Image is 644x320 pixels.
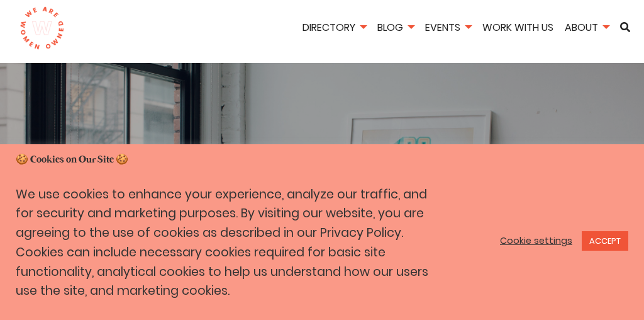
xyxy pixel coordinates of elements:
a: Cookie settings [500,235,572,246]
a: Events [421,20,475,35]
img: logo [19,6,64,50]
p: We use cookies to enhance your experience, analyze our traffic, and for security and marketing pu... [16,185,445,301]
li: Blog [373,20,418,38]
a: About [560,20,613,35]
a: Search [616,22,635,32]
li: Events [421,20,475,38]
a: ACCEPT [582,231,628,251]
a: Work With Us [478,20,558,35]
li: About [560,20,613,38]
a: Blog [373,20,418,35]
h5: 🍪 Cookies on Our Site 🍪 [16,153,628,167]
li: Directory [298,20,370,38]
a: Directory [298,20,370,35]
